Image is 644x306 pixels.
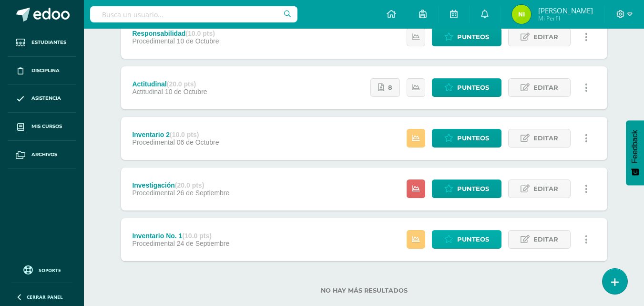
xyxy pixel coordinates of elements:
[31,151,57,158] span: Archivos
[626,120,644,185] button: Feedback - Mostrar encuesta
[185,30,215,37] strong: (10.0 pts)
[132,80,207,88] div: Actitudinal
[31,39,66,46] span: Estudiantes
[132,189,175,197] span: Procedimental
[538,14,593,22] span: Mi Perfil
[457,79,489,96] span: Punteos
[132,138,175,146] span: Procedimental
[27,294,63,300] span: Cerrar panel
[165,88,207,95] span: 10 de Octubre
[8,57,76,85] a: Disciplina
[533,231,558,248] span: Editar
[533,28,558,46] span: Editar
[8,141,76,169] a: Archivos
[132,240,175,247] span: Procedimental
[533,180,558,198] span: Editar
[132,131,219,138] div: Inventario 2
[132,232,229,240] div: Inventario No. 1
[533,129,558,147] span: Editar
[432,129,501,148] a: Punteos
[182,232,211,240] strong: (10.0 pts)
[8,29,76,57] a: Estudiantes
[432,28,501,46] a: Punteos
[31,67,60,74] span: Disciplina
[170,131,199,138] strong: (10.0 pts)
[90,6,297,22] input: Busca un usuario...
[132,181,229,189] div: Investigación
[177,240,230,247] span: 24 de Septiembre
[432,78,501,97] a: Punteos
[167,80,196,88] strong: (20.0 pts)
[388,79,392,96] span: 8
[538,6,593,15] span: [PERSON_NAME]
[132,37,175,45] span: Procedimental
[631,130,639,163] span: Feedback
[31,95,61,102] span: Asistencia
[8,85,76,113] a: Asistencia
[457,129,489,147] span: Punteos
[512,5,531,24] img: 847ab3172bd68bb5562f3612eaf970ae.png
[177,138,219,146] span: 06 de Octubre
[132,30,219,37] div: Responsabilidad
[533,79,558,96] span: Editar
[39,267,61,274] span: Soporte
[177,189,230,197] span: 26 de Septiembre
[31,123,62,130] span: Mis cursos
[11,263,72,276] a: Soporte
[175,181,204,189] strong: (20.0 pts)
[8,113,76,141] a: Mis cursos
[457,28,489,46] span: Punteos
[432,230,501,249] a: Punteos
[177,37,219,45] span: 10 de Octubre
[457,231,489,248] span: Punteos
[132,88,163,95] span: Actitudinal
[432,179,501,198] a: Punteos
[370,78,400,97] a: 8
[457,180,489,198] span: Punteos
[121,287,607,294] label: No hay más resultados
